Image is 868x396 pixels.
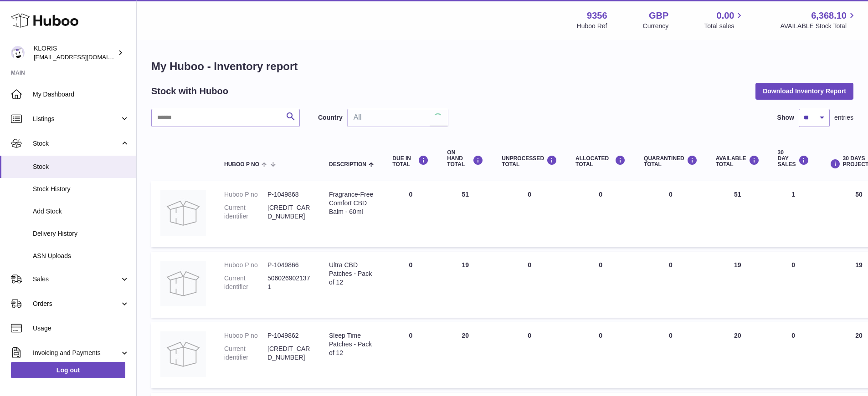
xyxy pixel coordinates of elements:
[811,10,847,22] span: 6,368.10
[33,90,129,99] span: My Dashboard
[493,181,566,247] td: 0
[707,252,769,318] td: 19
[438,181,493,247] td: 51
[160,190,206,236] img: product image
[267,190,311,199] dd: P-1049868
[267,203,311,221] dd: [CREDIT_CARD_NUMBER]
[224,261,267,269] dt: Huboo P no
[224,345,267,362] dt: Current identifier
[769,322,818,388] td: 0
[329,162,366,168] span: Description
[33,275,120,284] span: Sales
[33,324,129,333] span: Usage
[224,331,267,340] dt: Huboo P no
[669,332,673,339] span: 0
[33,349,120,357] span: Invoicing and Payments
[33,207,129,216] span: Add Stock
[777,113,794,122] label: Show
[392,155,429,168] div: DUE IN TOTAL
[383,252,438,318] td: 0
[267,331,311,340] dd: P-1049862
[493,322,566,388] td: 0
[769,252,818,318] td: 0
[267,345,311,362] dd: [CREDIT_CARD_NUMBER]
[160,331,206,377] img: product image
[329,190,374,216] div: Fragrance-Free Comfort CBD Balm - 60ml
[669,191,673,198] span: 0
[383,181,438,247] td: 0
[707,181,769,247] td: 51
[224,274,267,291] dt: Current identifier
[566,252,635,318] td: 0
[34,44,116,61] div: KLORIS
[383,322,438,388] td: 0
[438,252,493,318] td: 19
[224,203,267,221] dt: Current identifier
[577,22,607,30] div: Huboo Ref
[716,155,760,168] div: AVAILABLE Total
[755,83,853,99] button: Download Inventory Report
[151,85,228,97] h2: Stock with Huboo
[566,322,635,388] td: 0
[769,181,818,247] td: 1
[704,10,745,30] a: 0.00 Total sales
[33,139,120,148] span: Stock
[267,274,311,291] dd: 5060269021371
[575,155,626,168] div: ALLOCATED Total
[447,150,483,168] div: ON HAND Total
[493,252,566,318] td: 0
[329,331,374,357] div: Sleep Time Patches - Pack of 12
[587,10,607,22] strong: 9356
[780,22,857,30] span: AVAILABLE Stock Total
[707,322,769,388] td: 20
[11,362,125,378] a: Log out
[33,229,129,238] span: Delivery History
[704,22,745,30] span: Total sales
[33,252,129,260] span: ASN Uploads
[834,113,853,122] span: entries
[649,10,668,22] strong: GBP
[318,113,343,122] label: Country
[11,46,25,60] img: huboo@kloriscbd.com
[34,53,134,61] span: [EMAIL_ADDRESS][DOMAIN_NAME]
[669,261,673,269] span: 0
[224,190,267,199] dt: Huboo P no
[33,162,129,171] span: Stock
[160,261,206,306] img: product image
[643,22,669,30] div: Currency
[438,322,493,388] td: 20
[33,300,120,308] span: Orders
[329,261,374,287] div: Ultra CBD Patches - Pack of 12
[33,115,120,123] span: Listings
[151,59,853,74] h1: My Huboo - Inventory report
[224,162,259,168] span: Huboo P no
[780,10,857,30] a: 6,368.10 AVAILABLE Stock Total
[717,10,734,22] span: 0.00
[778,150,809,168] div: 30 DAY SALES
[33,185,129,193] span: Stock History
[566,181,635,247] td: 0
[644,155,698,168] div: QUARANTINED Total
[502,155,557,168] div: UNPROCESSED Total
[267,261,311,269] dd: P-1049866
